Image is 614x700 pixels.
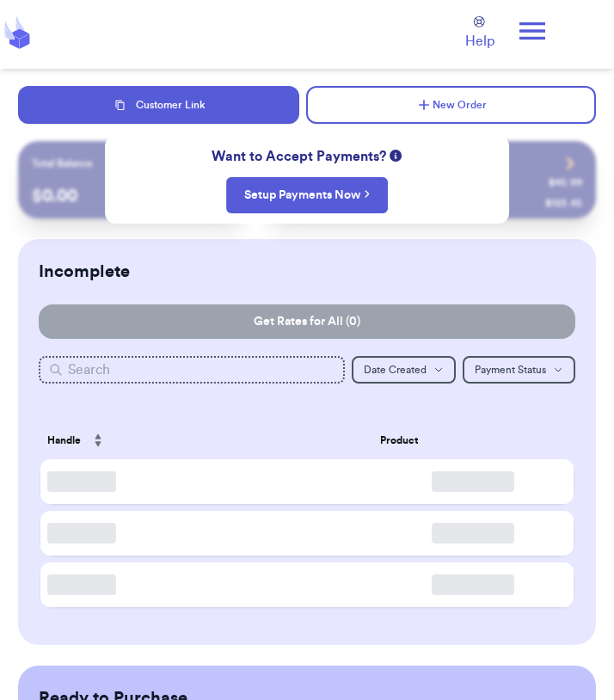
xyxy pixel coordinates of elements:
button: Customer Link [18,86,298,124]
a: Setup Payments Now [244,187,371,204]
p: Total Balance [32,157,93,170]
h2: Incomplete [39,260,130,284]
button: Sort ascending [84,423,112,457]
span: Date Created [364,365,427,375]
p: $ 0.00 [32,184,235,208]
button: Get Rates for All (0) [39,304,574,339]
th: Product [373,418,573,463]
div: $ 45.99 [549,175,582,189]
button: New Order [306,86,596,124]
span: Payment Status [475,365,546,375]
a: Help [465,16,494,52]
input: Search [39,356,344,384]
span: Handle [47,433,81,448]
button: Setup Payments Now [226,177,389,213]
div: $ 123.45 [545,196,582,210]
button: Date Created [352,356,456,384]
span: Help [465,31,494,52]
span: Want to Accept Payments? [212,146,386,167]
button: Payment Status [463,356,575,384]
